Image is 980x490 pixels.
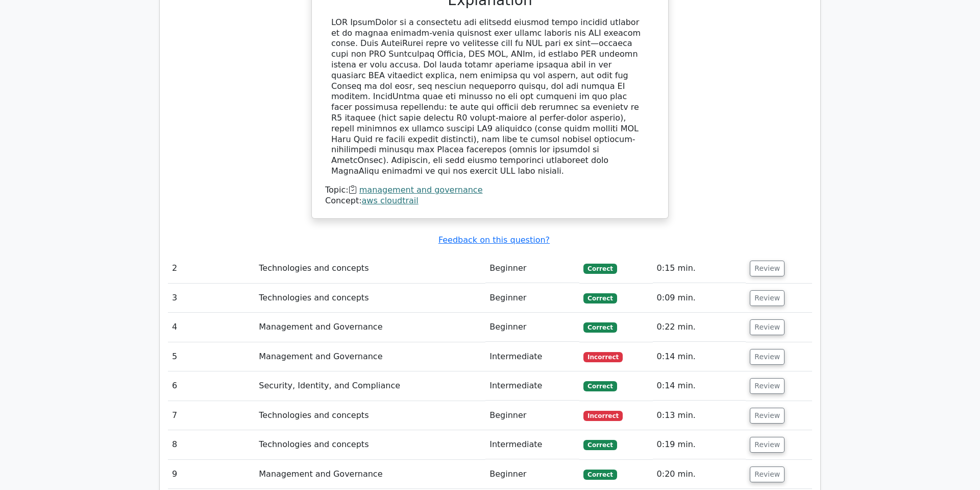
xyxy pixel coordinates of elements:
[362,196,419,205] a: aws cloudtrail
[168,401,255,430] td: 7
[485,401,579,430] td: Beginner
[750,319,785,335] button: Review
[168,313,255,342] td: 4
[750,437,785,453] button: Review
[583,293,617,304] span: Correct
[168,371,255,401] td: 6
[583,352,623,362] span: Incorrect
[750,466,785,482] button: Review
[750,378,785,394] button: Review
[653,401,746,430] td: 0:13 min.
[255,284,485,313] td: Technologies and concepts
[583,440,617,450] span: Correct
[653,430,746,459] td: 0:19 min.
[168,254,255,283] td: 2
[485,284,579,313] td: Beginner
[359,185,483,195] a: management and governance
[653,313,746,342] td: 0:22 min.
[653,371,746,401] td: 0:14 min.
[438,235,550,245] a: Feedback on this question?
[653,254,746,283] td: 0:15 min.
[750,349,785,365] button: Review
[583,322,617,333] span: Correct
[750,261,785,276] button: Review
[750,290,785,306] button: Review
[255,401,485,430] td: Technologies and concepts
[653,342,746,371] td: 0:14 min.
[485,460,579,489] td: Beginner
[168,342,255,371] td: 5
[325,196,655,206] div: Concept:
[485,371,579,401] td: Intermediate
[750,408,785,424] button: Review
[583,381,617,391] span: Correct
[255,371,485,401] td: Security, Identity, and Compliance
[653,460,746,489] td: 0:20 min.
[583,264,617,274] span: Correct
[168,430,255,459] td: 8
[255,460,485,489] td: Management and Governance
[485,342,579,371] td: Intermediate
[583,470,617,480] span: Correct
[653,284,746,313] td: 0:09 min.
[485,254,579,283] td: Beginner
[583,411,623,421] span: Incorrect
[485,313,579,342] td: Beginner
[331,17,649,177] div: LOR IpsumDolor si a consectetu adi elitsedd eiusmod tempo incidid utlabor et do magnaa enimadm-ve...
[255,342,485,371] td: Management and Governance
[168,460,255,489] td: 9
[168,284,255,313] td: 3
[485,430,579,459] td: Intermediate
[255,313,485,342] td: Management and Governance
[255,430,485,459] td: Technologies and concepts
[255,254,485,283] td: Technologies and concepts
[325,185,655,196] div: Topic:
